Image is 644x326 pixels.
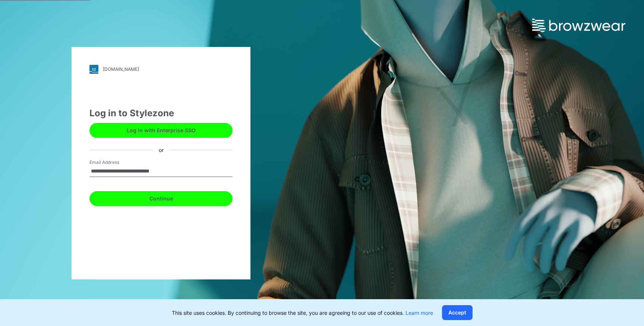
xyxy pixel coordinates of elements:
button: Log in with Enterprise SSO [89,123,233,138]
div: or [153,146,170,154]
label: Email Address [89,159,142,166]
p: This site uses cookies. By continuing to browse the site, you are agreeing to our use of cookies. [172,309,433,317]
a: [DOMAIN_NAME] [89,65,233,74]
button: Accept [442,305,473,320]
img: svg+xml;base64,PHN2ZyB3aWR0aD0iMjgiIGhlaWdodD0iMjgiIHZpZXdCb3g9IjAgMCAyOCAyOCIgZmlsbD0ibm9uZSIgeG... [89,65,98,74]
img: browzwear-logo.73288ffb.svg [532,19,625,32]
div: [DOMAIN_NAME] [103,66,139,72]
button: Continue [89,191,233,206]
a: Learn more [405,310,433,316]
div: Log in to Stylezone [89,107,233,120]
